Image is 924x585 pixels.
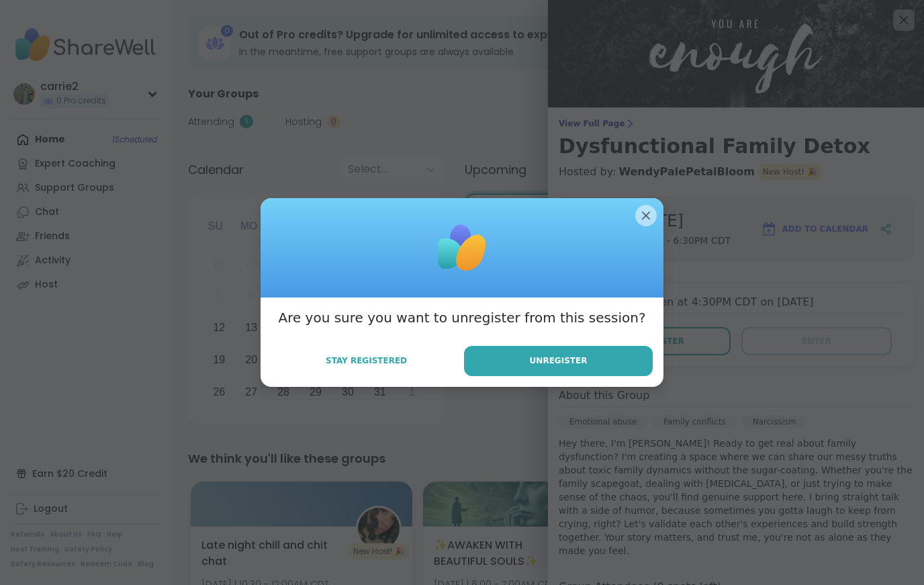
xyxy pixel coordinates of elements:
[278,308,645,327] h3: Are you sure you want to unregister from this session?
[271,347,461,375] button: Stay Registered
[428,214,496,281] img: ShareWell Logomark
[464,346,653,376] button: Unregister
[530,355,588,367] span: Unregister
[326,355,407,367] span: Stay Registered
